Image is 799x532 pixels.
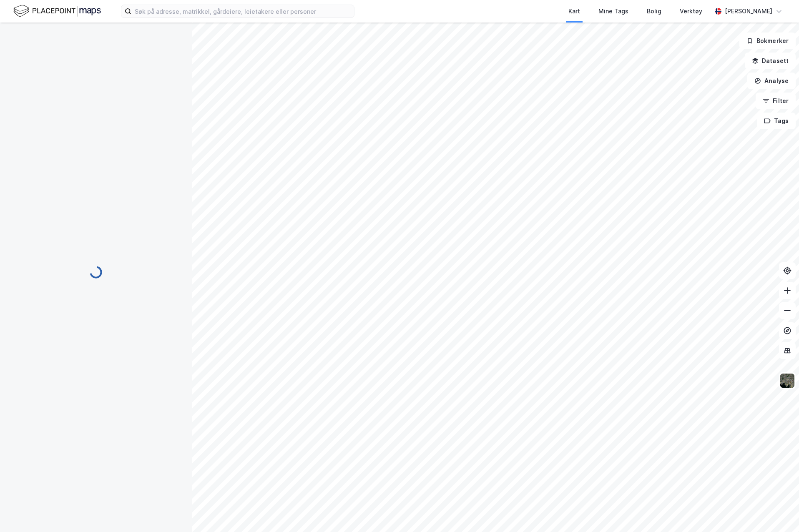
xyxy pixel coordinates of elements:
[131,5,354,18] input: Søk på adresse, matrikkel, gårdeiere, leietakere eller personer
[739,33,796,49] button: Bokmerker
[757,492,799,532] iframe: Chat Widget
[647,6,661,16] div: Bolig
[13,4,101,18] img: logo.f888ab2527a4732fd821a326f86c7f29.svg
[756,93,796,109] button: Filter
[725,6,772,16] div: [PERSON_NAME]
[680,6,702,16] div: Verktøy
[779,373,795,389] img: 9k=
[598,6,628,16] div: Mine Tags
[745,53,796,69] button: Datasett
[757,113,796,129] button: Tags
[757,492,799,532] div: Kontrollprogram for chat
[568,6,580,16] div: Kart
[89,266,103,279] img: spinner.a6d8c91a73a9ac5275cf975e30b51cfb.svg
[747,73,796,89] button: Analyse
